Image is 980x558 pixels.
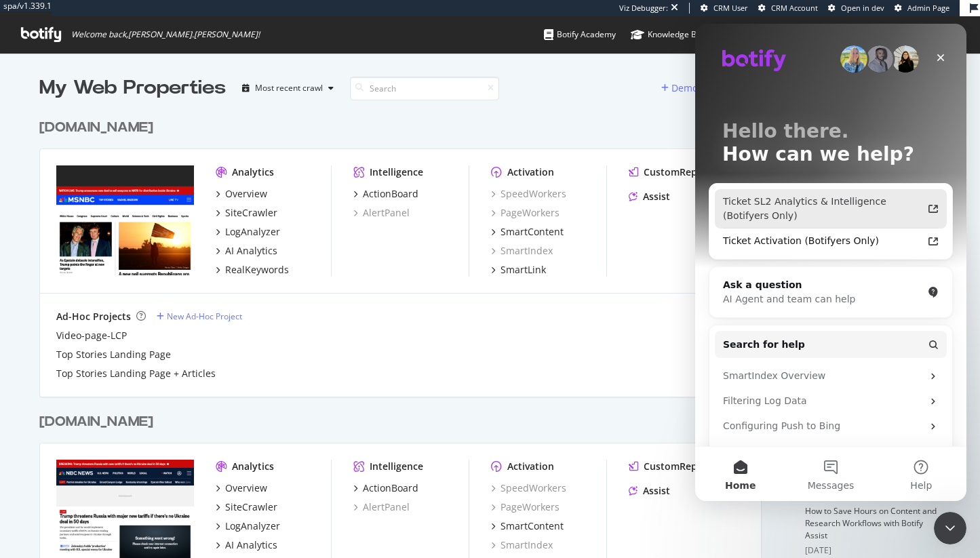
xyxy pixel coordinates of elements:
a: Overview [216,187,267,201]
div: Demo Web Property [671,81,762,95]
img: msnbc.com [56,165,194,275]
a: Overview [216,481,267,495]
div: LogAnalyzer [225,225,280,239]
a: Demo Web Property [661,82,765,94]
a: SmartLink [491,263,546,277]
a: CustomReports [629,460,716,473]
a: SpeedWorkers [491,187,566,201]
a: Open in dev [828,3,884,14]
div: Overview [225,187,267,201]
a: PageWorkers [491,500,560,514]
div: Viz Debugger: [619,3,668,14]
a: Top Stories Landing Page [56,348,171,361]
div: My Web Properties [39,75,226,102]
span: CRM User [713,3,748,13]
div: Analytics [232,460,274,473]
a: SmartContent [491,519,564,533]
button: Most recent crawl [237,77,339,99]
div: ActionBoard [363,187,418,201]
a: SmartIndex [491,244,553,258]
a: Botify Academy [544,16,616,53]
div: [DOMAIN_NAME] [39,412,153,432]
a: RealKeywords [216,263,289,277]
div: Assist [643,190,670,203]
a: Top Stories Landing Page + Articles [56,367,216,380]
a: PageWorkers [491,206,560,220]
button: Demo Web Property [661,77,765,99]
a: SpeedWorkers [491,481,566,495]
div: Overview [225,481,267,495]
div: Knowledge Base [631,28,710,41]
a: Assist [629,190,670,203]
div: Analytics [232,165,274,179]
a: New Ad-Hoc Project [157,311,242,322]
div: Botify Academy [544,28,616,41]
div: AI Analytics [225,538,277,552]
a: [DOMAIN_NAME] [39,118,159,138]
a: Assist [629,484,670,498]
a: CRM Account [758,3,818,14]
div: AI Analytics [225,244,277,258]
a: LogAnalyzer [216,225,280,239]
a: SmartIndex [491,538,553,552]
div: Intelligence [370,460,423,473]
div: LogAnalyzer [225,519,280,533]
a: CRM User [701,3,748,14]
div: Ad-Hoc Projects [56,310,131,323]
a: [DOMAIN_NAME] [39,412,159,432]
div: SiteCrawler [225,500,277,514]
a: AlertPanel [353,500,410,514]
a: Organizations [725,16,795,53]
a: SmartContent [491,225,564,239]
div: Most recent crawl [255,84,323,92]
div: Intelligence [370,165,423,179]
div: New Ad-Hoc Project [167,311,242,322]
div: RealKeywords [225,263,289,277]
div: Video-page-LCP [56,329,127,342]
div: CustomReports [644,460,716,473]
a: SiteCrawler [216,206,277,220]
input: Search [350,77,499,100]
div: Activation [507,165,554,179]
iframe: Intercom live chat [934,512,966,544]
iframe: Intercom live chat [695,24,966,501]
a: Knowledge Base [631,16,710,53]
div: [DOMAIN_NAME] [39,118,153,138]
div: ActionBoard [363,481,418,495]
a: AlertPanel [353,206,410,220]
div: [DATE] [805,544,941,557]
span: Open in dev [841,3,884,13]
div: SiteCrawler [225,206,277,220]
a: Admin Page [895,3,949,14]
a: AI Analytics [216,244,277,258]
a: ActionBoard [353,481,418,495]
span: Admin Page [907,3,949,13]
div: SmartContent [501,225,564,239]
